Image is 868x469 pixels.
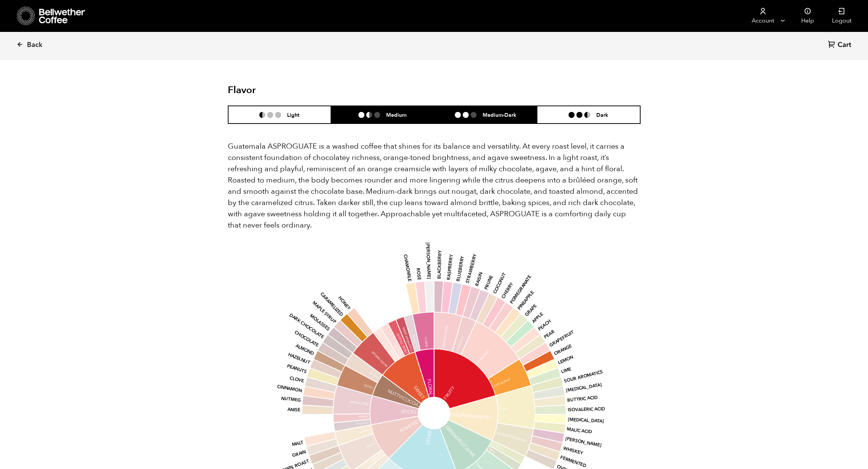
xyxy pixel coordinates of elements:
[287,112,299,118] h6: Light
[483,112,516,118] h6: Medium-Dark
[838,41,851,50] span: Cart
[386,112,406,118] h6: Medium
[828,40,853,50] a: Cart
[27,41,42,50] span: Back
[596,112,608,118] h6: Dark
[228,84,366,96] h2: Flavor
[228,141,641,231] p: Guatemala ASPROGUATE is a washed coffee that shines for its balance and versatility. At every roa...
